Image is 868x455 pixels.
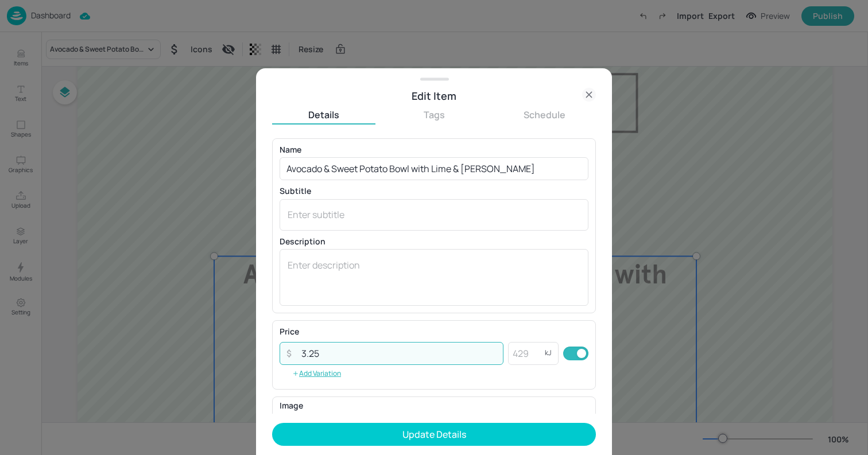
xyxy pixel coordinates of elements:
[272,108,375,121] button: Details
[280,157,588,180] input: Enter item name
[508,342,545,365] input: 429
[493,108,596,121] button: Schedule
[272,423,596,446] button: Update Details
[545,349,552,357] p: kJ
[280,365,354,382] button: Add Variation
[272,88,596,104] div: Edit Item
[294,342,503,365] input: 10
[280,187,588,195] p: Subtitle
[280,402,588,410] p: Image
[280,238,588,246] p: Description
[382,108,486,121] button: Tags
[280,328,299,336] p: Price
[280,146,588,154] p: Name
